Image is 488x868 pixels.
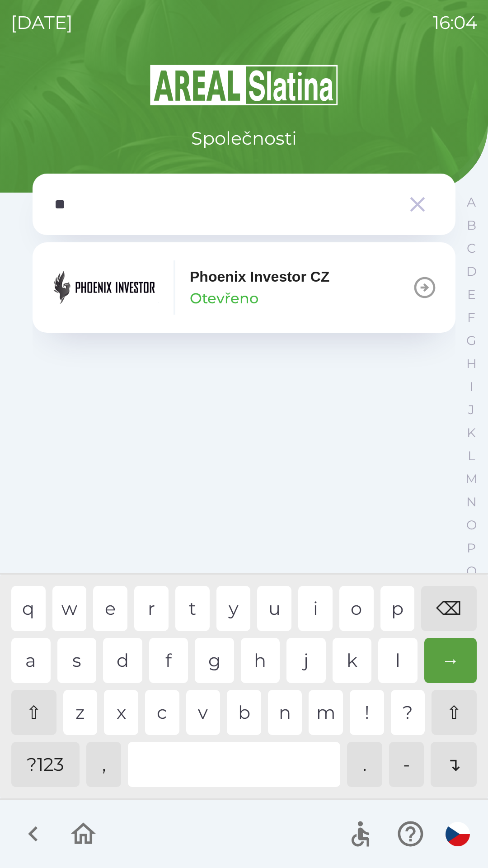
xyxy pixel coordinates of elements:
p: Q [466,563,477,579]
p: O [466,517,477,533]
p: J [468,402,474,418]
button: G [460,329,483,352]
p: C [467,241,476,256]
p: D [466,264,477,279]
p: K [467,425,476,441]
p: Otevřeno [190,288,258,309]
button: D [460,260,483,283]
p: Společnosti [191,125,297,152]
p: 16:04 [433,9,477,36]
p: F [467,310,475,325]
button: I [460,375,483,398]
p: G [466,333,476,349]
button: L [460,444,483,467]
p: P [467,540,476,556]
p: I [469,379,473,395]
p: E [467,287,476,302]
button: F [460,306,483,329]
button: B [460,214,483,237]
button: Phoenix Investor CZOtevřeno [33,242,455,333]
img: Logo [33,63,455,107]
button: E [460,283,483,306]
p: N [466,494,477,510]
button: M [460,467,483,491]
p: L [468,448,475,464]
button: A [460,191,483,214]
p: A [467,194,476,210]
img: ab9a4777-ae82-4f12-b396-a24107a7bd47.png [51,260,159,315]
button: Q [460,560,483,583]
button: J [460,398,483,421]
p: [DATE] [11,9,73,36]
button: C [460,237,483,260]
img: cs flag [446,822,470,846]
p: H [466,356,477,372]
button: O [460,514,483,537]
button: K [460,421,483,444]
p: B [467,217,476,233]
button: H [460,352,483,375]
p: M [465,471,478,487]
button: N [460,491,483,514]
button: P [460,537,483,560]
p: Phoenix Investor CZ [190,266,329,288]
